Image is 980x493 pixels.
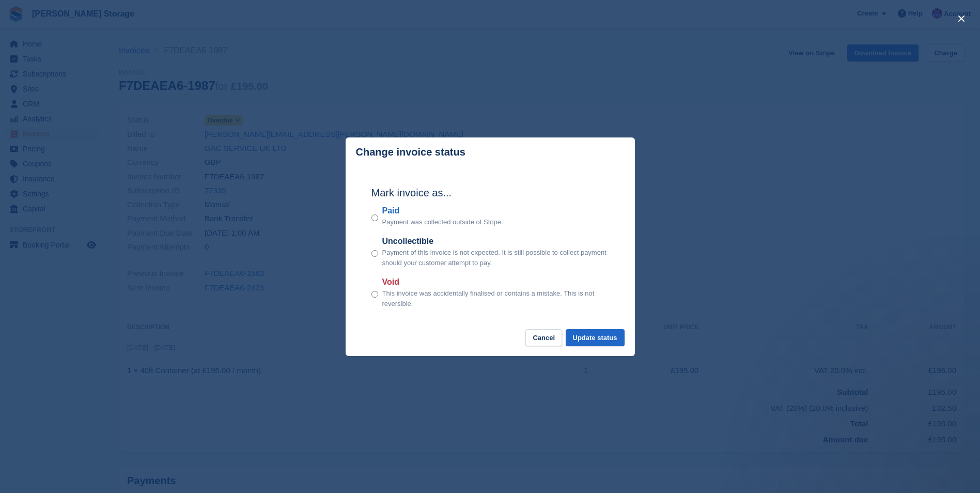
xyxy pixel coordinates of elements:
[382,217,503,227] p: Payment was collected outside of Stripe.
[356,146,465,158] p: Change invoice status
[382,288,609,309] p: This invoice was accidentally finalised or contains a mistake. This is not reversible.
[382,276,609,288] label: Void
[382,248,609,268] p: Payment of this invoice is not expected. It is still possible to collect payment should your cust...
[382,235,609,248] label: Uncollectible
[382,205,503,217] label: Paid
[525,329,562,346] button: Cancel
[953,10,970,27] button: close
[566,329,625,346] button: Update status
[371,185,609,201] h2: Mark invoice as...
